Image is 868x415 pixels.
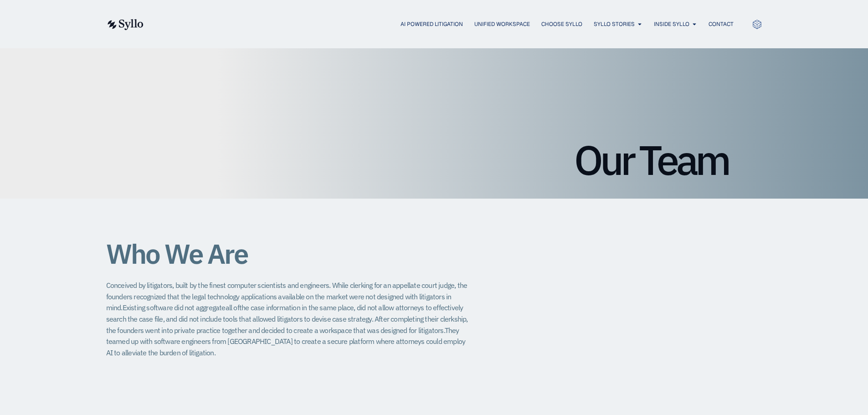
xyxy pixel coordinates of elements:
span: They teamed up with software engineers from [GEOGRAPHIC_DATA] to create a secure platform where a... [106,326,466,357]
div: Menu Toggle [162,20,734,29]
h1: Our Team [140,139,728,180]
a: AI Powered Litigation [401,20,463,28]
h1: Who We Are [106,239,471,269]
span: all of [226,303,239,312]
span: After completing their clerkship, the founders went into private practice together and decided to... [106,314,468,335]
img: syllo [106,19,144,30]
a: Contact [709,20,734,28]
a: Inside Syllo [654,20,689,28]
span: Conceived by litigators, built by the finest computer scientists and engineers. While clerking fo... [106,281,467,312]
span: Existing software did not aggregate [123,303,226,312]
span: the case information in the same place, did not allow attorneys to effectively search the case fi... [106,303,463,323]
a: Syllo Stories [594,20,635,28]
a: Choose Syllo [541,20,582,28]
a: Unified Workspace [474,20,530,28]
nav: Menu [162,20,734,29]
